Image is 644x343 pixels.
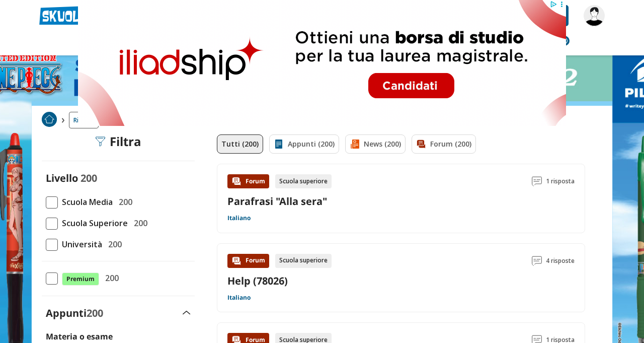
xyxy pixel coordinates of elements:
a: Ricerca [69,112,99,128]
a: Help (78026) [227,274,288,288]
span: 4 risposte [546,254,575,268]
a: Italiano [227,214,251,222]
img: Alexziccaadoramolooo [584,5,605,26]
span: Scuola Superiore [58,217,128,230]
a: Italiano [227,294,251,302]
span: Università [58,238,102,251]
a: Appunti (200) [269,134,339,154]
span: 200 [104,238,122,251]
div: Scuola superiore [275,174,332,188]
label: Livello [46,171,78,185]
img: Filtra filtri mobile [96,136,106,147]
div: Forum [227,254,269,268]
span: 200 [80,171,97,185]
span: 1 risposta [546,174,575,188]
label: Appunti [46,306,103,320]
img: News filtro contenuto [350,139,360,149]
img: Forum contenuto [231,256,242,266]
span: Premium [62,272,99,286]
div: Scuola superiore [275,254,332,268]
span: Scuola Media [58,195,113,209]
img: Forum filtro contenuto [416,139,426,149]
div: Forum [227,174,269,188]
img: Home [42,112,57,127]
a: Tutti (200) [217,134,263,154]
div: Filtra [96,134,141,149]
img: Apri e chiudi sezione [183,311,191,315]
img: Commenti lettura [532,176,542,186]
a: Parafrasi "Alla sera" [227,194,327,208]
a: Forum (200) [412,134,476,154]
span: 200 [115,195,132,209]
img: Commenti lettura [532,256,542,266]
label: Materia o esame [46,331,113,342]
img: Forum contenuto [231,176,242,186]
span: 200 [101,271,119,285]
a: News (200) [345,134,406,154]
a: Home [42,112,57,128]
img: Appunti filtro contenuto [274,139,284,149]
span: 200 [130,217,147,230]
span: 200 [87,306,103,320]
